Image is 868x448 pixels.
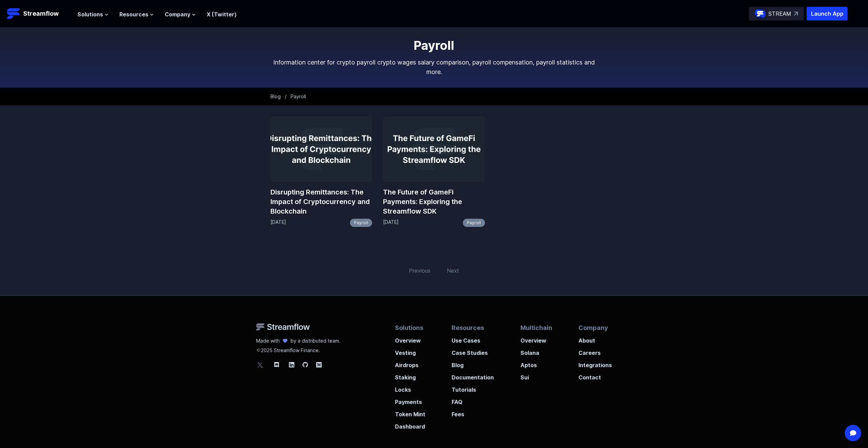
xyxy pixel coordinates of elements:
[520,332,552,345] a: Overview
[165,10,196,18] button: Company
[395,394,425,406] a: Payments
[452,323,494,332] p: Resources
[270,116,372,182] img: Disrupting Remittances: The Impact of Cryptocurrency and Blockchain
[578,369,612,381] a: Contact
[520,345,552,357] a: Solana
[7,7,71,20] a: Streamflow
[794,12,798,16] img: top-right-arrow.svg
[256,323,310,331] img: Streamflow Logo
[452,406,494,418] a: Fees
[270,219,286,227] p: [DATE]
[405,262,435,279] span: Previous
[443,262,463,279] span: Next
[77,10,108,18] button: Solutions
[119,10,154,18] button: Resources
[578,357,612,369] a: Integrations
[395,418,425,431] a: Dashboard
[395,406,425,418] a: Token Mint
[395,357,425,369] a: Airdrops
[755,8,766,19] img: streamflow-logo-circle.png
[23,9,59,18] p: Streamflow
[395,332,425,345] a: Overview
[463,219,485,227] a: Payroll
[77,10,103,18] span: Solutions
[749,7,804,20] a: STREAM
[383,116,485,182] img: The Future of GameFi Payments: Exploring the Streamflow SDK
[452,345,494,357] a: Case Studies
[270,39,598,52] h1: Payroll
[807,7,848,20] button: Launch App
[520,323,552,332] p: Multichain
[383,219,399,227] p: [DATE]
[520,369,552,381] a: Sui
[256,344,340,354] p: 2025 Streamflow Finance.
[7,7,20,20] img: Streamflow Logo
[383,187,485,216] a: The Future of GameFi Payments: Exploring the Streamflow SDK
[395,345,425,357] a: Vesting
[452,332,494,345] a: Use Cases
[256,337,280,344] p: Made with
[270,58,598,77] p: Information center for crypto payroll crypto wages salary comparison, payroll compensation, payro...
[395,369,425,381] a: Staking
[291,93,306,99] span: Payroll
[452,357,494,369] a: Blog
[395,323,425,332] p: Solutions
[165,10,190,18] span: Company
[452,381,494,394] a: Tutorials
[207,11,237,18] a: X (Twitter)
[452,394,494,406] a: FAQ
[291,337,340,344] p: by a distributed team.
[395,381,425,394] a: Locks
[768,10,791,18] p: STREAM
[285,93,286,99] span: /
[845,425,861,441] div: Open Intercom Messenger
[578,345,612,357] a: Careers
[578,332,612,345] a: About
[452,369,494,381] a: Documentation
[270,187,372,216] a: Disrupting Remittances: The Impact of Cryptocurrency and Blockchain
[270,93,281,99] a: Blog
[350,219,372,227] a: Payroll
[520,357,552,369] a: Aptos
[578,323,612,332] p: Company
[119,10,148,18] span: Resources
